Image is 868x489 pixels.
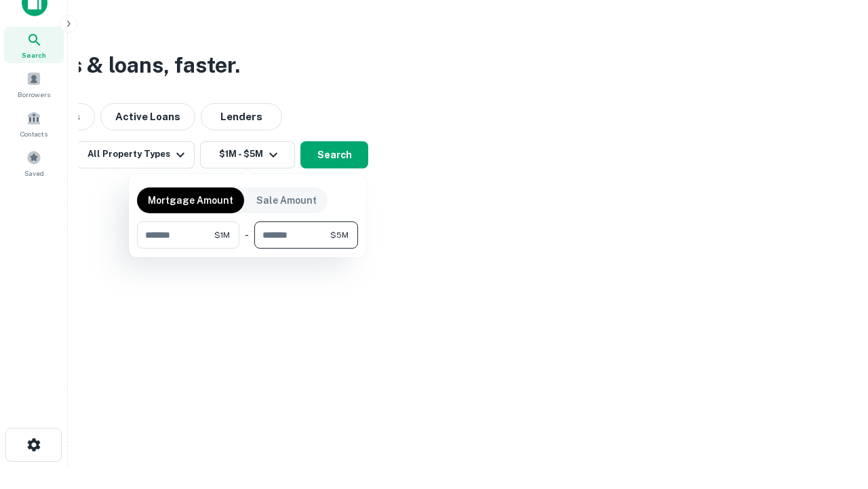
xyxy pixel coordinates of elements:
[245,221,249,249] div: -
[256,193,317,208] p: Sale Amount
[148,193,233,208] p: Mortgage Amount
[800,380,868,446] iframe: Chat Widget
[330,229,349,241] span: $5M
[214,229,230,241] span: $1M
